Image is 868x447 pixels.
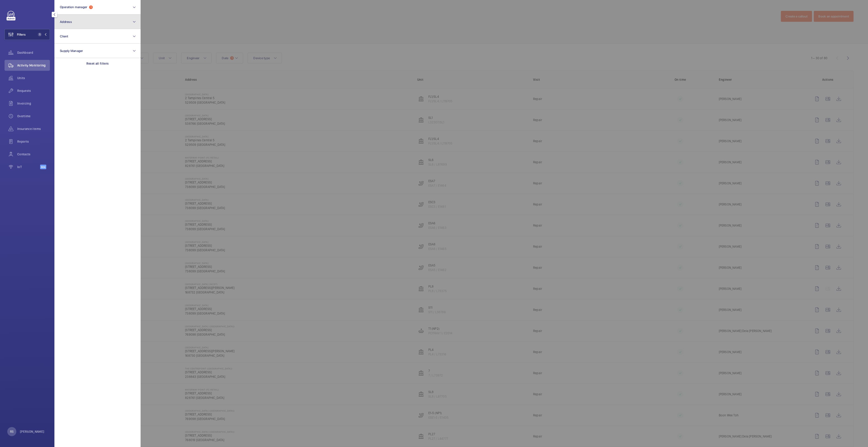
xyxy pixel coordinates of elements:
span: Reports [17,139,50,144]
span: IoT [17,165,40,169]
span: Dashboard [17,50,50,55]
span: Filters [17,32,26,37]
span: Units [17,76,50,80]
span: Requests [17,88,50,93]
button: Filters1 [5,29,50,40]
span: Activity Monitoring [17,63,50,68]
p: [PERSON_NAME] [20,429,44,434]
span: Insurance items [17,127,50,131]
span: Overtime [17,114,50,118]
p: RS [10,429,14,434]
span: 1 [38,33,41,36]
span: Invoicing [17,101,50,106]
span: Contacts [17,152,50,156]
span: Beta [40,165,46,169]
